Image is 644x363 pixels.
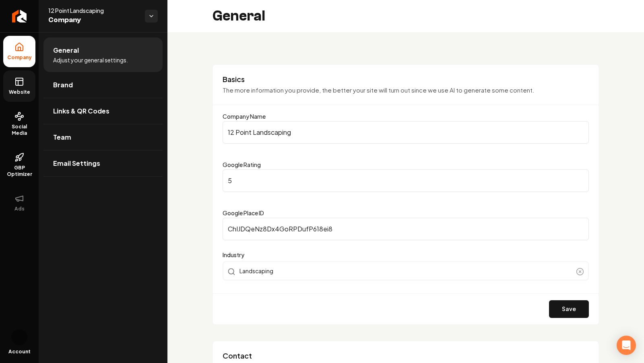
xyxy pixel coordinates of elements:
[223,169,589,192] input: Google Rating
[53,45,79,55] span: General
[3,124,35,136] span: Social Media
[617,336,636,355] div: Open Intercom Messenger
[53,80,73,90] span: Brand
[6,89,33,95] span: Website
[48,14,138,26] span: Company
[223,351,589,361] h3: Contact
[11,329,27,345] button: Open user button
[43,151,163,176] a: Email Settings
[223,121,589,144] input: Company Name
[48,6,138,14] span: 12 Point Landscaping
[3,105,35,143] a: Social Media
[223,113,266,120] label: Company Name
[223,86,589,95] p: The more information you provide, the better your site will turn out since we use AI to generate ...
[43,124,163,150] a: Team
[53,159,100,168] span: Email Settings
[223,218,589,240] input: Google Place ID
[549,300,589,318] button: Save
[4,54,35,61] span: Company
[223,209,264,217] label: Google Place ID
[223,250,589,260] label: Industry
[11,206,28,212] span: Ads
[3,165,35,177] span: GBP Optimizer
[3,187,35,219] button: Ads
[3,146,35,184] a: GBP Optimizer
[11,329,27,345] img: Camilo Vargas
[53,106,109,116] span: Links & QR Codes
[53,132,71,142] span: Team
[53,56,128,64] span: Adjust your general settings.
[223,74,589,84] h3: Basics
[43,98,163,124] a: Links & QR Codes
[213,8,265,24] h2: General
[223,161,261,168] label: Google Rating
[3,70,35,102] a: Website
[8,349,31,355] span: Account
[12,10,27,23] img: Rebolt Logo
[43,72,163,98] a: Brand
